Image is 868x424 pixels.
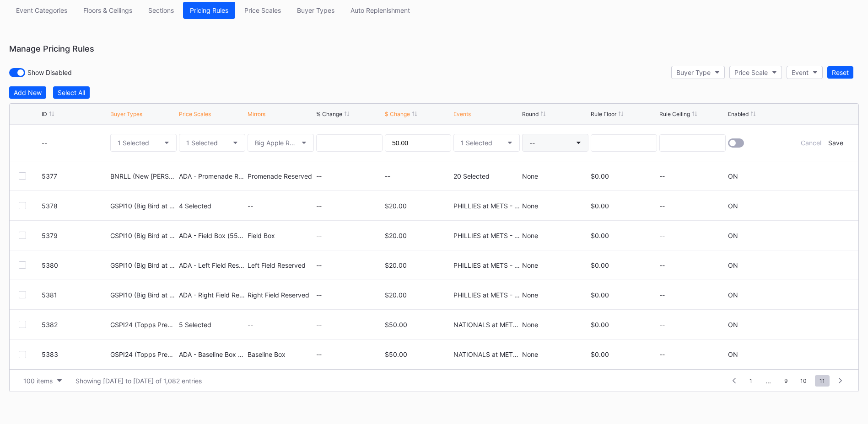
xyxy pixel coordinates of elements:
[671,66,725,79] button: Buyer Type
[676,69,711,76] div: Buyer Type
[179,111,211,117] div: Price Scales
[110,261,177,269] div: GSPI10 (Big Bird at CF BH Offer)
[141,2,181,19] a: Sections
[75,377,202,385] div: Showing [DATE] to [DATE] of 1,082 entries
[76,2,139,19] button: Floors & Ceilings
[316,321,383,329] div: --
[42,111,47,117] div: ID
[659,261,726,269] div: --
[522,232,588,239] div: None
[248,291,314,299] div: Right Field Reserved
[453,134,520,152] button: 1 Selected
[522,350,588,358] div: None
[591,232,657,239] div: $0.00
[190,6,228,14] div: Pricing Rules
[453,172,520,180] div: 20 Selected
[659,321,726,329] div: --
[729,66,782,79] button: Price Scale
[796,375,811,387] span: 10
[53,86,90,99] button: Select All
[385,202,451,210] div: $20.00
[9,42,859,56] div: Manage Pricing Rules
[118,139,149,147] div: 1 Selected
[237,2,288,19] button: Price Scales
[14,89,42,96] div: Add New
[290,2,341,19] button: Buyer Types
[728,111,749,117] div: Enabled
[453,202,520,210] div: PHILLIES at METS - [DATE]
[385,111,410,117] div: $ Change
[179,261,245,269] div: ADA - Left Field Reserved (6733)
[453,321,520,329] div: NATIONALS at METS - [DATE]
[248,232,314,239] div: Field Box
[787,66,823,79] button: Event
[42,291,108,299] div: 5381
[344,2,417,19] button: Auto Replenishment
[255,139,297,147] div: Big Apple Reserved (5565)
[728,232,738,239] div: ON
[522,261,588,269] div: None
[659,232,726,239] div: --
[110,291,177,299] div: GSPI10 (Big Bird at CF BH Offer)
[591,261,657,269] div: $0.00
[453,291,520,299] div: PHILLIES at METS - [DATE]
[42,321,108,329] div: 5382
[522,321,588,329] div: None
[179,232,245,239] div: ADA - Field Box (5526)
[591,172,657,180] div: $0.00
[385,321,451,329] div: $50.00
[728,202,738,210] div: ON
[385,350,451,358] div: $50.00
[42,350,108,358] div: 5383
[828,139,843,147] div: Save
[248,261,314,269] div: Left Field Reserved
[522,202,588,210] div: None
[522,291,588,299] div: None
[316,232,383,239] div: --
[316,111,342,117] div: % Change
[385,261,451,269] div: $20.00
[591,350,657,358] div: $0.00
[659,350,726,358] div: --
[58,89,85,96] div: Select All
[42,261,108,269] div: 5380
[179,350,245,358] div: ADA - Baseline Box (5528)
[827,66,853,79] button: Reset
[734,69,768,76] div: Price Scale
[316,172,383,180] div: --
[745,375,757,387] span: 1
[244,6,281,14] div: Price Scales
[248,134,314,152] button: Big Apple Reserved (5565)
[110,321,177,329] div: GSPI24 (Topps Premium Card Offer)
[453,261,520,269] div: PHILLIES at METS - [DATE]
[42,172,108,180] div: 5377
[110,202,177,210] div: GSPI10 (Big Bird at CF BH Offer)
[385,232,451,239] div: $20.00
[453,111,471,117] div: Events
[186,139,218,147] div: 1 Selected
[42,139,108,147] div: --
[591,321,657,329] div: $0.00
[728,291,738,299] div: ON
[350,6,410,14] div: Auto Replenishment
[110,111,142,117] div: Buyer Types
[659,291,726,299] div: --
[659,202,726,210] div: --
[815,375,830,387] span: 11
[297,6,334,14] div: Buyer Types
[42,202,108,210] div: 5378
[591,291,657,299] div: $0.00
[591,111,616,117] div: Rule Floor
[9,68,72,77] div: Show Disabled
[248,111,265,117] div: Mirrors
[179,172,245,180] div: ADA - Promenade Reserved (5581)
[453,232,520,239] div: PHILLIES at METS - [DATE]
[832,69,849,76] div: Reset
[461,139,492,147] div: 1 Selected
[179,321,245,329] div: 5 Selected
[659,172,726,180] div: --
[110,350,177,358] div: GSPI24 (Topps Premium Card Offer)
